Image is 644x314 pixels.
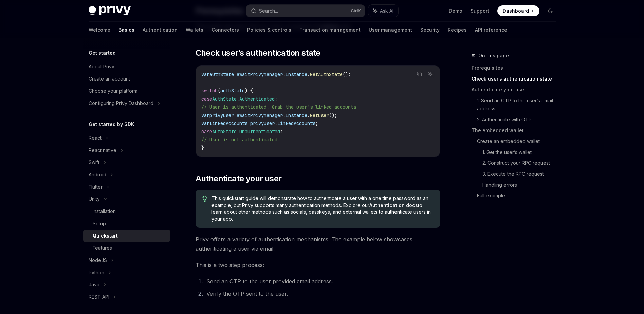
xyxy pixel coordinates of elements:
a: Handling errors [482,179,561,190]
span: This is a two step process: [196,260,440,270]
span: // User is authenticated. Grab the user's linked accounts [201,104,356,110]
a: Create an account [83,73,170,85]
span: Ask AI [380,7,393,14]
a: Wallets [186,22,203,38]
h5: Get started [89,49,116,57]
img: dark logo [89,6,131,16]
span: = [234,112,237,118]
a: Features [83,242,170,254]
span: (); [343,71,351,77]
span: On this page [478,52,509,60]
button: Copy the contents from the code block [415,70,424,78]
span: = [234,71,237,77]
span: authState [209,71,234,77]
a: Connectors [211,22,239,38]
span: . [307,71,310,77]
div: Flutter [89,183,103,191]
a: Policies & controls [247,22,291,38]
a: Check user’s authentication state [472,73,561,84]
span: PrivyManager [250,112,283,118]
div: Search... [259,7,278,15]
span: ; [315,120,318,126]
span: ( [218,88,220,94]
a: 2. Construct your RPC request [482,158,561,169]
a: Recipes [448,22,467,38]
div: Swift [89,158,99,167]
a: Prerequisites [472,63,561,73]
span: Authenticate your user [196,173,282,184]
div: Configuring Privy Dashboard [89,99,153,107]
span: var [201,71,209,77]
span: . [307,112,310,118]
span: Privy offers a variety of authentication mechanisms. The example below showcases authenticating a... [196,234,440,254]
a: 1. Get the user’s wallet [482,147,561,158]
span: await [237,112,250,118]
span: PrivyManager [250,71,283,77]
div: About Privy [89,63,114,71]
div: Android [89,171,106,179]
a: Choose your platform [83,85,170,97]
span: case [201,128,212,135]
div: Python [89,268,104,277]
div: Installation [93,207,116,215]
a: Authentication docs [369,202,418,208]
span: Ctrl K [351,8,361,14]
a: 1. Send an OTP to the user’s email address [477,95,561,114]
button: Ask AI [368,5,398,17]
span: privyUser [209,112,234,118]
div: REST API [89,293,109,301]
button: Ask AI [426,70,435,78]
span: authState [220,88,245,94]
span: . [283,112,286,118]
span: . [237,128,239,135]
div: NodeJS [89,256,107,264]
a: Demo [449,7,462,14]
button: Search...CtrlK [246,5,365,17]
li: Verify the OTP sent to the user. [204,289,440,298]
span: GetAuthState [310,71,343,77]
span: . [237,96,239,102]
span: privyUser [250,120,275,126]
a: API reference [475,22,507,38]
span: This quickstart guide will demonstrate how to authenticate a user with a one time password as an ... [211,195,433,222]
a: 2. Authenticate with OTP [477,114,561,125]
a: Security [420,22,440,38]
span: } [201,145,204,151]
div: React [89,134,102,142]
a: Installation [83,205,170,217]
span: : [275,96,277,102]
span: Check user’s authentication state [196,48,320,58]
a: Support [471,7,489,14]
span: : [280,128,283,135]
span: ) { [245,88,253,94]
span: switch [201,88,218,94]
a: 3. Execute the RPC request [482,169,561,179]
span: Instance [286,112,307,118]
a: Setup [83,217,170,230]
span: . [283,71,286,77]
li: Send an OTP to the user provided email address. [204,277,440,286]
span: = [247,120,250,126]
div: Quickstart [93,232,118,240]
span: AuthState [212,96,237,102]
span: // User is not authenticated. [201,137,280,143]
a: Welcome [89,22,110,38]
div: Features [93,244,112,252]
a: Quickstart [83,230,170,242]
span: (); [329,112,337,118]
div: Setup [93,220,106,228]
a: Authentication [143,22,178,38]
span: var [201,120,209,126]
span: . [275,120,277,126]
a: Transaction management [299,22,361,38]
span: Authenticated [239,96,275,102]
h5: Get started by SDK [89,120,134,128]
svg: Tip [202,196,207,202]
span: Instance [286,71,307,77]
a: Full example [477,190,561,201]
span: AuthState [212,128,237,135]
a: Dashboard [497,5,539,16]
span: LinkedAccounts [277,120,315,126]
a: Authenticate your user [472,84,561,95]
div: Java [89,281,99,289]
